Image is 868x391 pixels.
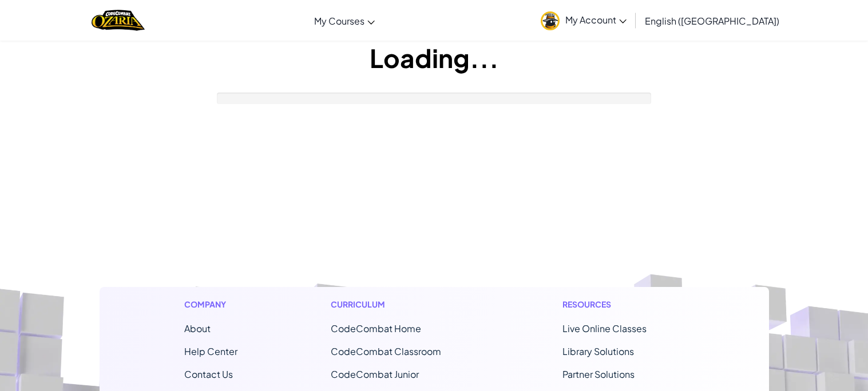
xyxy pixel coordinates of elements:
a: Ozaria by CodeCombat logo [92,9,145,32]
span: My Account [565,14,627,26]
a: About [184,322,211,334]
h1: Resources [562,298,684,310]
a: CodeCombat Classroom [331,345,441,357]
span: English ([GEOGRAPHIC_DATA]) [645,15,779,27]
img: avatar [541,11,560,30]
a: Partner Solutions [562,368,635,380]
span: Contact Us [184,368,233,380]
a: CodeCombat Junior [331,368,419,380]
img: Home [92,9,145,32]
h1: Curriculum [331,298,469,310]
span: My Courses [314,15,364,27]
h1: Company [184,298,237,310]
a: Library Solutions [562,345,634,357]
span: CodeCombat Home [331,322,421,334]
a: My Courses [308,5,381,36]
a: Live Online Classes [562,322,647,334]
a: Help Center [184,345,237,357]
a: My Account [535,2,632,38]
a: English ([GEOGRAPHIC_DATA]) [639,5,785,36]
